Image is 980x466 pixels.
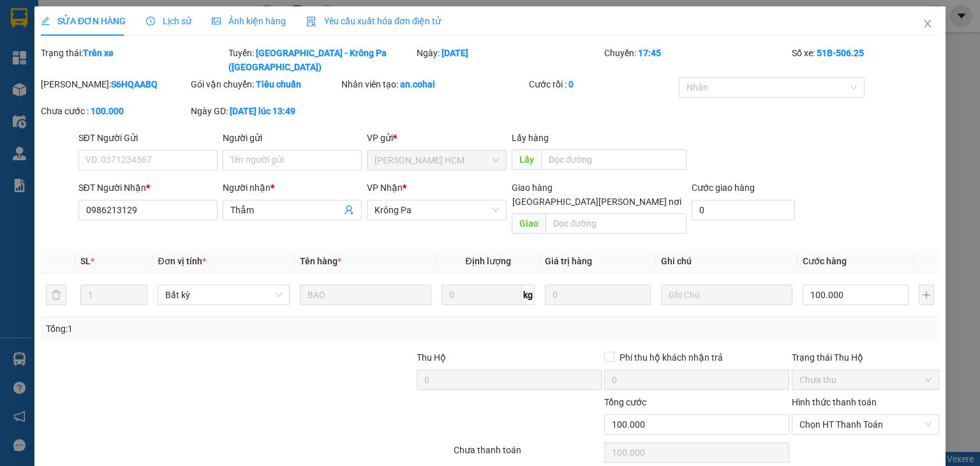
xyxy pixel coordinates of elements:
input: Dọc đường [545,213,687,234]
span: Yêu cầu xuất hóa đơn điện tử [306,16,441,26]
span: Ảnh kiện hàng [212,16,286,26]
span: picture [212,17,221,26]
input: Cước giao hàng [692,200,795,220]
b: Tiêu chuẩn [256,79,301,89]
div: Nhân viên tạo: [341,77,526,91]
button: Close [910,6,946,42]
div: Gói vận chuyển: [191,77,338,91]
div: [PERSON_NAME]: [41,77,188,91]
span: Krông Pa [375,200,498,220]
img: icon [306,17,316,27]
span: Tên hàng [300,256,341,266]
span: Lấy hàng [511,133,548,143]
span: Bất kỳ [165,285,281,304]
div: Chưa thanh toán [452,443,602,465]
th: Ghi chú [656,249,798,274]
span: Thu Hộ [416,352,445,363]
b: [DATE] [441,48,468,58]
span: Lấy [511,149,540,170]
input: Ghi Chú [661,285,792,305]
div: Người gửi [223,131,362,145]
b: 17:45 [638,48,661,58]
span: Giao [511,213,545,234]
span: VP Nhận [367,183,403,193]
div: VP gửi [367,131,506,145]
label: Cước giao hàng [692,183,755,193]
span: SL [80,256,91,266]
div: Người nhận [223,181,362,195]
span: edit [41,17,50,26]
span: clock-circle [146,17,155,26]
div: Số xe: [791,46,940,74]
div: SĐT Người Gửi [78,131,218,145]
b: an.cohai [400,79,435,89]
span: Lịch sử [146,16,191,26]
div: Chưa cước : [41,104,188,118]
div: Tổng: 1 [46,322,379,336]
button: delete [46,285,66,305]
span: user-add [344,205,354,215]
b: 0 [568,79,574,89]
span: Phí thu hộ khách nhận trả [614,350,728,365]
span: Đơn vị tính [158,256,205,266]
span: Chưa thu [799,370,932,389]
span: close [923,19,933,29]
div: Tuyến: [227,46,415,74]
input: Dọc đường [540,149,687,170]
span: Giá trị hàng [545,256,592,266]
div: Trạng thái: [40,46,227,74]
span: Cước hàng [803,256,847,266]
div: SĐT Người Nhận [78,181,218,195]
b: S6HQAABQ [111,79,158,89]
b: 100.000 [91,106,124,116]
span: kg [522,285,535,305]
span: Chọn HT Thanh Toán [799,415,932,434]
span: [GEOGRAPHIC_DATA][PERSON_NAME] nơi [507,195,687,209]
span: Giao hàng [511,183,552,193]
span: Định lượng [465,256,510,266]
div: Chuyến: [603,46,791,74]
input: 0 [545,285,651,305]
span: SỬA ĐƠN HÀNG [41,16,126,26]
b: [DATE] lúc 13:49 [230,106,295,116]
div: Ngày GD: [191,104,338,118]
div: Trạng thái Thu Hộ [792,350,939,365]
span: Trần Phú HCM [375,151,498,170]
b: 51B-506.25 [817,48,864,58]
div: Ngày: [415,46,602,74]
span: Tổng cước [604,397,646,407]
div: Cước rồi : [529,77,676,91]
button: plus [919,285,934,305]
input: VD: Bàn, Ghế [300,285,431,305]
b: [GEOGRAPHIC_DATA] - Krông Pa ([GEOGRAPHIC_DATA]) [228,48,387,72]
b: Trên xe [83,48,114,58]
label: Hình thức thanh toán [792,397,877,407]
